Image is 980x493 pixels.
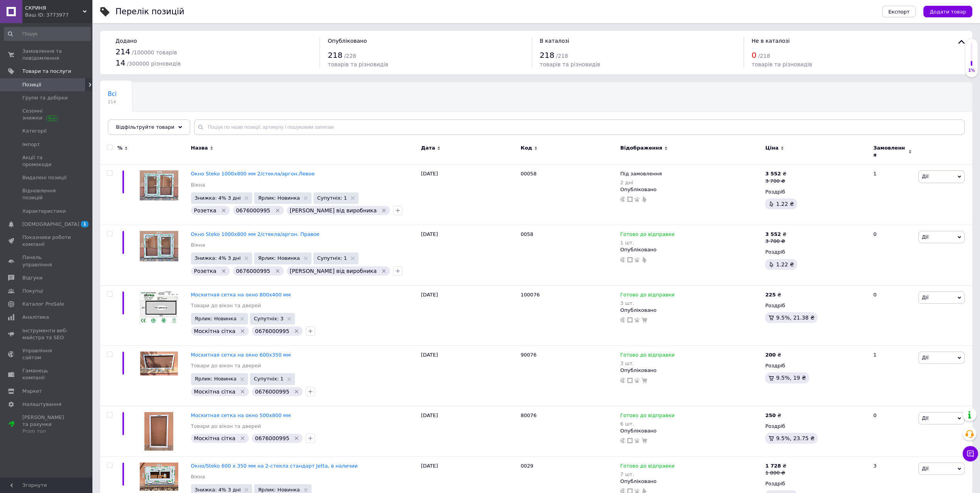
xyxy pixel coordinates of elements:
[4,27,91,41] input: Пошук
[258,487,300,492] span: Ярлик: Новинка
[521,231,533,237] span: 0058
[765,302,867,309] div: Роздріб
[254,316,283,321] span: Супутніх: 3
[620,478,762,485] div: Опубліковано
[869,225,916,285] div: 0
[540,38,570,44] span: В каталозі
[521,292,540,298] span: 100076
[765,170,786,177] div: ₴
[22,314,49,321] span: Аналітика
[22,428,71,435] div: Prom топ
[620,246,762,253] div: Опубліковано
[22,174,67,181] span: Видалені позиції
[923,6,972,17] button: Додати товар
[869,165,916,225] div: 1
[22,108,71,121] span: Сезонні знижки
[765,238,786,245] div: 3 700 ₴
[765,423,867,430] div: Роздріб
[922,415,928,421] span: Дії
[888,9,910,15] span: Експорт
[963,446,978,461] button: Чат з покупцем
[191,463,358,469] span: Окно/Steko 600 х 350 мм на 2-стекла стандарт Jetta, в наличии
[765,292,776,298] b: 225
[290,268,377,274] span: [PERSON_NAME] від виробника
[191,292,291,298] a: Москитная сетка на окно 800х400 мм
[776,261,794,268] span: 1.22 ₴
[22,254,71,268] span: Панель управління
[521,145,532,151] span: Код
[521,463,533,469] span: 0029
[195,487,241,492] span: Знижка: 4% 3 дні
[255,435,289,441] span: 0676000995
[381,268,387,274] svg: Видалити мітку
[22,208,66,215] span: Характеристики
[620,171,662,179] span: Під замовлення
[195,316,237,321] span: Ярлик: Новинка
[776,375,806,381] span: 9.5%, 19 ₴
[22,141,40,148] span: Імпорт
[116,124,174,130] span: Відфільтруйте товари
[540,61,600,67] span: товарів та різновидів
[869,285,916,346] div: 0
[22,401,62,408] span: Налаштування
[765,362,867,369] div: Роздріб
[419,285,519,346] div: [DATE]
[221,207,227,214] svg: Видалити мітку
[22,221,79,228] span: [DEMOGRAPHIC_DATA]
[127,61,181,67] span: / 300000 різновидів
[922,466,928,471] span: Дії
[873,145,906,158] span: Замовлення
[290,207,377,214] span: [PERSON_NAME] від виробника
[776,315,814,321] span: 9.5%, 21.38 ₴
[275,207,281,214] svg: Видалити мітку
[25,5,83,12] span: СКРИНЯ
[275,268,281,274] svg: Видалити мітку
[965,68,978,73] div: 1%
[22,388,42,395] span: Маркет
[22,48,71,62] span: Замовлення та повідомлення
[765,352,776,358] b: 200
[191,423,261,430] a: Товари до вікон та дверей
[922,234,928,240] span: Дії
[421,145,435,151] span: Дата
[869,346,916,406] div: 1
[22,94,68,101] span: Групи та добірки
[752,61,812,67] span: товарів та різновидів
[776,435,814,441] span: 9.5%, 23.75 ₴
[328,38,367,44] span: Опубліковано
[922,173,928,179] span: Дії
[191,231,320,237] a: Окно Steko 1000х800 мм 2/стекла/аргон. Правое
[140,231,178,261] img: Окно Steko 1000х800 мм 2/стекла/аргон. Правое
[191,242,205,249] a: Вікна
[882,6,916,17] button: Експорт
[22,414,71,435] span: [PERSON_NAME] та рахунки
[255,389,289,395] span: 0676000995
[328,61,388,67] span: товарів та різновидів
[258,256,300,261] span: Ярлик: Новинка
[140,352,178,375] img: Москитная сетка на окно 600х350 мм
[620,292,675,300] span: Готово до відправки
[22,154,71,168] span: Акції та промокоди
[240,435,246,441] svg: Видалити мітку
[191,412,291,418] a: Москитная сетка на окно 500х800 мм
[116,38,137,44] span: Додано
[521,352,536,358] span: 90076
[620,180,662,185] div: 2 дні
[765,171,781,177] b: 3 552
[22,68,71,75] span: Товари та послуги
[419,346,519,406] div: [DATE]
[620,360,675,366] div: 3 шт.
[194,207,216,214] span: Розетка
[194,328,236,334] span: Москітна сітка
[765,412,776,418] b: 250
[765,291,781,298] div: ₴
[765,412,781,419] div: ₴
[293,389,300,395] svg: Видалити мітку
[22,187,71,201] span: Відновлення позицій
[752,38,790,44] span: Не в каталозі
[191,182,205,188] a: Вікна
[108,99,117,105] span: 214
[620,463,675,471] span: Готово до відправки
[765,352,781,358] div: ₴
[765,249,867,256] div: Роздріб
